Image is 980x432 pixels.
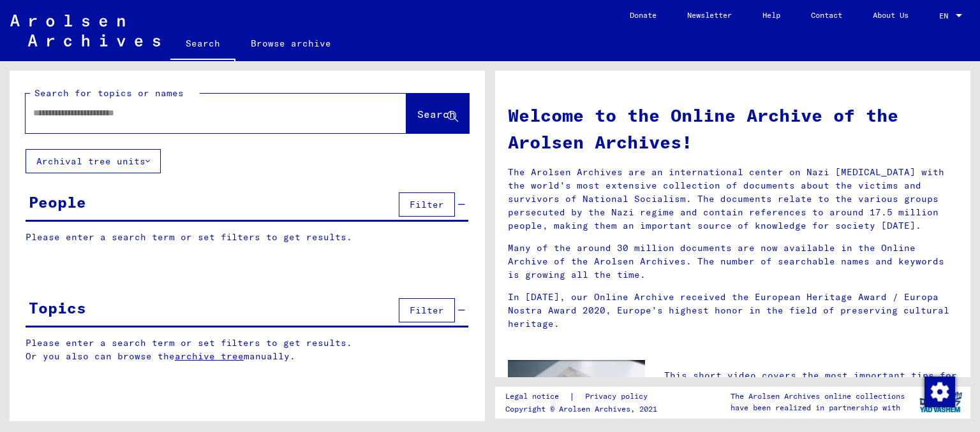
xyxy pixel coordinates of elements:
p: The Arolsen Archives are an international center on Nazi [MEDICAL_DATA] with the world’s most ext... [508,166,958,233]
p: The Arolsen Archives online collections [731,391,905,402]
p: Copyright © Arolsen Archives, 2021 [505,403,663,415]
span: Filter [410,199,444,210]
p: Please enter a search term or set filters to get results. [26,231,468,244]
button: Search [406,94,469,133]
p: This short video covers the most important tips for searching the Online Archive. [664,369,958,396]
span: Search [417,108,456,120]
span: Filter [410,305,444,316]
div: Topics [29,296,86,319]
button: Filter [399,192,455,217]
div: | [505,390,663,403]
img: Change consent [924,377,955,407]
a: Search [170,28,235,61]
p: have been realized in partnership with [731,402,905,414]
p: Many of the around 30 million documents are now available in the Online Archive of the Arolsen Ar... [508,241,958,282]
button: Filter [399,298,455,322]
a: Browse archive [235,28,346,59]
img: Arolsen_neg.svg [10,15,160,47]
a: Privacy policy [575,390,663,403]
p: In [DATE], our Online Archive received the European Heritage Award / Europa Nostra Award 2020, Eu... [508,291,958,331]
div: Change consent [924,376,954,407]
div: People [29,191,86,213]
button: Archival tree units [26,149,161,173]
p: Please enter a search term or set filters to get results. Or you also can browse the manually. [26,336,469,363]
img: yv_logo.png [917,386,965,418]
span: EN [939,11,953,20]
h1: Welcome to the Online Archive of the Arolsen Archives! [508,102,958,155]
mat-label: Search for topics or names [34,87,184,99]
a: Legal notice [505,390,569,403]
a: archive tree [175,350,244,362]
